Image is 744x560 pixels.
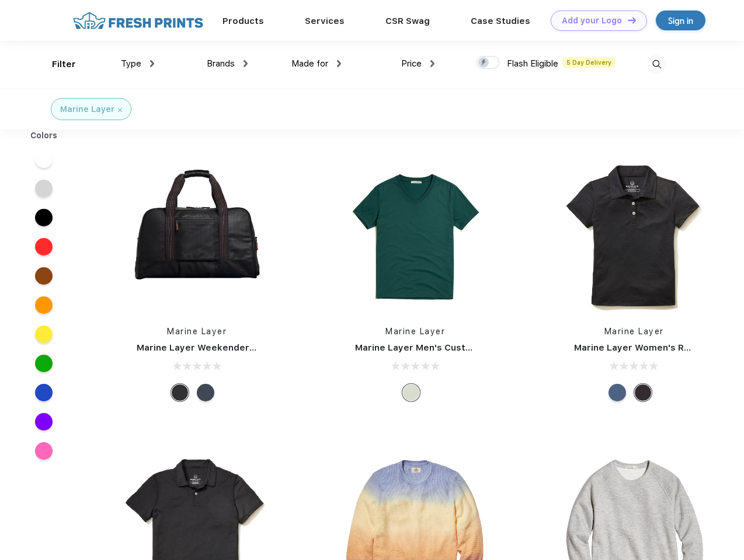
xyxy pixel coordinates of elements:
[609,384,626,401] div: Navy
[52,58,76,71] div: Filter
[604,327,664,336] a: Marine Layer
[562,16,622,26] div: Add your Logo
[291,58,328,69] span: Made for
[385,16,430,26] a: CSR Swag
[402,384,420,401] div: Any Color
[355,342,586,353] a: Marine Layer Men's Custom Dyed Signature V-Neck
[507,58,558,69] span: Flash Eligible
[668,14,693,27] div: Sign in
[634,384,652,401] div: Black
[244,60,248,67] img: dropdown.png
[385,327,445,336] a: Marine Layer
[222,16,264,26] a: Products
[557,159,712,314] img: func=resize&h=266
[401,58,422,69] span: Price
[69,10,207,31] img: fo%20logo%202.webp
[197,384,214,401] div: Navy
[628,17,636,23] img: DT
[167,327,227,336] a: Marine Layer
[337,60,341,67] img: dropdown.png
[171,384,189,401] div: Phantom
[119,159,274,314] img: func=resize&h=266
[150,60,154,67] img: dropdown.png
[121,58,141,69] span: Type
[563,57,615,68] span: 5 Day Delivery
[137,342,269,353] a: Marine Layer Weekender Bag
[118,108,122,112] img: filter_cancel.svg
[207,58,235,69] span: Brands
[647,55,666,74] img: desktop_search.svg
[305,16,345,26] a: Services
[430,60,434,67] img: dropdown.png
[338,159,493,314] img: func=resize&h=266
[22,129,67,142] div: Colors
[60,103,114,116] div: Marine Layer
[656,10,705,30] a: Sign in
